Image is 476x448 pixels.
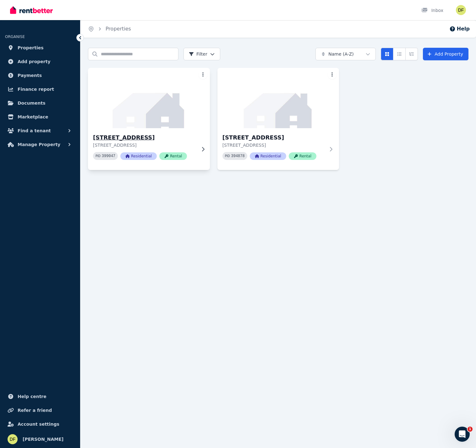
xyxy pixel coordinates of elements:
a: Marketplace [5,111,75,123]
h3: [STREET_ADDRESS] [93,133,196,142]
p: [STREET_ADDRESS] [93,142,196,148]
button: Card view [381,48,393,60]
small: PID [96,154,101,158]
span: Properties [18,44,44,52]
span: Account settings [18,420,59,428]
img: RentBetter [10,5,53,15]
button: Filter [183,48,220,60]
span: Finance report [18,85,54,93]
button: Find a tenant [5,124,75,137]
span: Residential [250,152,286,160]
span: Marketplace [18,113,48,121]
small: PID [225,154,230,158]
img: David Feng [8,434,18,444]
code: 399047 [102,154,115,158]
span: ORGANISE [5,35,25,39]
span: [PERSON_NAME] [23,435,63,443]
img: 2 Little St, Werribee [85,66,213,130]
button: Expanded list view [405,48,418,60]
a: Properties [5,41,75,54]
button: Compact list view [393,48,406,60]
p: [STREET_ADDRESS] [222,142,326,148]
button: More options [328,70,336,79]
a: Refer a friend [5,404,75,417]
a: Add Property [423,48,468,60]
a: Payments [5,69,75,82]
span: Rental [289,152,316,160]
img: 319 Heaths Rd, Werribee [217,68,339,128]
a: 319 Heaths Rd, Werribee[STREET_ADDRESS][STREET_ADDRESS]PID 394878ResidentialRental [217,68,339,170]
span: Refer a friend [18,407,52,414]
span: Add property [18,58,51,65]
span: Payments [18,72,42,79]
img: David Feng [456,5,466,15]
h3: [STREET_ADDRESS] [222,133,326,142]
div: Inbox [421,7,443,14]
span: Find a tenant [18,127,51,134]
a: Properties [106,26,131,32]
code: 394878 [231,154,245,158]
a: Help centre [5,390,75,403]
span: Manage Property [18,141,60,148]
button: Name (A-Z) [315,48,376,60]
a: 2 Little St, Werribee[STREET_ADDRESS][STREET_ADDRESS]PID 399047ResidentialRental [88,68,210,170]
span: 1 [468,427,473,432]
span: Documents [18,99,46,107]
button: Help [449,25,470,33]
span: Help centre [18,393,47,400]
a: Documents [5,97,75,109]
iframe: Intercom live chat [455,427,470,442]
span: Residential [120,152,157,160]
nav: Breadcrumb [80,20,139,38]
a: Account settings [5,418,75,430]
span: Name (A-Z) [328,51,354,57]
span: Filter [189,51,207,57]
a: Add property [5,55,75,68]
button: Manage Property [5,138,75,151]
div: View options [381,48,418,60]
span: Rental [159,152,187,160]
button: More options [199,70,207,79]
a: Finance report [5,83,75,96]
